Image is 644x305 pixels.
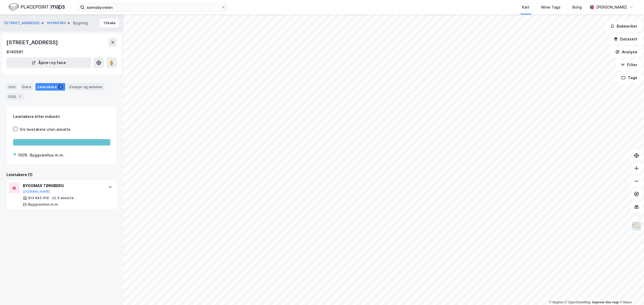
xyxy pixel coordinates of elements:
[85,3,221,11] input: Søk på adresse, matrikkel, gårdeiere, leietakere eller personer
[549,300,564,304] a: Mapbox
[616,59,642,70] button: Filter
[6,49,23,55] div: 8140561
[6,93,24,100] div: ESG
[17,94,22,99] div: 1
[20,83,33,91] div: Eiere
[100,19,119,27] button: Tilbake
[611,47,642,57] button: Analyse
[592,300,619,304] a: Improve this map
[6,172,117,178] div: Leietakere (1)
[4,20,41,26] button: [STREET_ADDRESS]
[609,34,642,44] button: Datasett
[57,196,74,200] div: 6 ansatte
[606,21,642,32] button: Bokmerker
[28,202,58,207] div: Byggvarehus m.m.
[617,279,644,305] div: Kontrollprogram for chat
[565,300,591,304] a: OpenStreetMap
[572,4,582,10] div: Bolig
[6,57,91,68] button: Åpne i ny fane
[35,83,65,91] div: Leietakere
[9,2,65,12] img: logo.f888ab2527a4732fd821a326f86c7f29.svg
[20,126,71,133] div: Vis leietakere uten ansatte
[18,152,28,158] div: 100%
[30,152,64,158] div: Byggvarehus m.m.
[596,4,627,10] div: [PERSON_NAME]
[6,83,18,91] div: Info
[6,38,59,47] div: [STREET_ADDRESS]
[631,221,642,231] img: Z
[522,4,529,10] div: Kart
[28,196,49,200] div: 913 845 919
[617,72,642,83] button: Tags
[617,279,644,305] iframe: Chat Widget
[69,84,103,89] div: Etasjer og enheter
[47,20,67,26] button: 161982180
[23,189,50,194] button: [DOMAIN_NAME]
[23,183,103,189] div: BYGGMAX TØNSBERG
[13,113,110,120] div: Leietakere etter industri
[541,4,561,10] div: Mine Tags
[73,20,88,26] div: Bygning
[58,84,63,90] div: 1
